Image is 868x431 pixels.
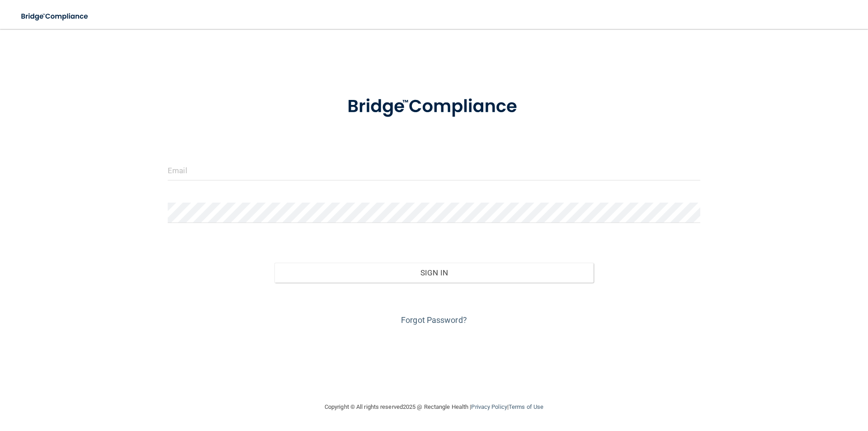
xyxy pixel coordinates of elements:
[329,83,539,130] img: bridge_compliance_login_screen.278c3ca4.svg
[471,403,507,410] a: Privacy Policy
[401,315,467,325] a: Forgot Password?
[509,403,543,410] a: Terms of Use
[14,7,97,26] img: bridge_compliance_login_screen.278c3ca4.svg
[168,160,700,180] input: Email
[274,263,594,283] button: Sign In
[269,393,599,422] div: Copyright © All rights reserved 2025 @ Rectangle Health | |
